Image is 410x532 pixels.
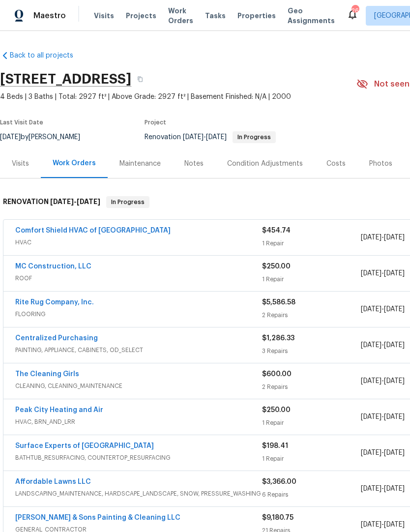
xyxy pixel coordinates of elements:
[15,263,91,270] a: MC Construction, LLC
[206,134,227,141] span: [DATE]
[361,378,381,384] span: [DATE]
[15,381,262,391] span: CLEANING, CLEANING_MAINTENANCE
[15,489,262,499] span: LANDSCAPING_MAINTENANCE, HARDSCAPE_LANDSCAPE, SNOW, PRESSURE_WASHING
[262,454,361,464] div: 1 Repair
[262,335,294,342] span: $1,286.33
[50,198,100,205] span: -
[384,521,405,528] span: [DATE]
[262,490,361,500] div: 6 Repairs
[119,159,161,169] div: Maintenance
[361,412,405,422] span: -
[361,342,381,349] span: [DATE]
[262,310,361,320] div: 2 Repairs
[227,159,303,169] div: Condition Adjustments
[15,453,262,463] span: BATHTUB_RESURFACING, COUNTERTOP_RESURFACING
[384,306,405,313] span: [DATE]
[15,273,262,283] span: ROOF
[237,11,276,21] span: Properties
[384,414,405,420] span: [DATE]
[361,340,405,350] span: -
[262,263,291,270] span: $250.00
[262,478,296,485] span: $3,366.00
[15,237,262,247] span: HVAC
[205,12,226,19] span: Tasks
[262,382,361,392] div: 2 Repairs
[361,304,405,314] span: -
[384,270,405,277] span: [DATE]
[234,134,275,140] span: In Progress
[262,407,291,414] span: $250.00
[107,197,148,207] span: In Progress
[15,345,262,355] span: PAINTING, APPLIANCE, CABINETS, OD_SELECT
[3,196,100,208] h6: RENOVATION
[145,134,276,141] span: Renovation
[94,11,114,21] span: Visits
[12,159,29,169] div: Visits
[262,443,288,449] span: $198.41
[361,520,405,530] span: -
[15,443,154,449] a: Surface Experts of [GEOGRAPHIC_DATA]
[361,449,381,456] span: [DATE]
[326,159,346,169] div: Costs
[168,6,193,26] span: Work Orders
[126,11,156,21] span: Projects
[183,134,204,141] span: [DATE]
[131,70,149,88] button: Copy Address
[15,299,94,306] a: Rite Rug Company, Inc.
[384,234,405,241] span: [DATE]
[262,514,293,521] span: $9,180.75
[361,306,381,313] span: [DATE]
[384,485,405,492] span: [DATE]
[262,274,361,284] div: 1 Repair
[184,159,204,169] div: Notes
[384,449,405,456] span: [DATE]
[15,309,262,319] span: FLOORING
[361,376,405,386] span: -
[288,6,335,26] span: Geo Assignments
[262,346,361,356] div: 3 Repairs
[15,407,103,414] a: Peak City Heating and Air
[361,234,381,241] span: [DATE]
[262,418,361,428] div: 1 Repair
[262,299,295,306] span: $5,586.58
[77,198,100,205] span: [DATE]
[53,158,96,168] div: Work Orders
[145,119,166,125] span: Project
[351,6,358,16] div: 26
[361,233,405,242] span: -
[384,342,405,349] span: [DATE]
[361,270,381,277] span: [DATE]
[15,227,171,234] a: Comfort Shield HVAC of [GEOGRAPHIC_DATA]
[15,371,79,378] a: The Cleaning Girls
[262,227,291,234] span: $454.74
[262,238,361,248] div: 1 Repair
[384,378,405,384] span: [DATE]
[33,11,66,21] span: Maestro
[15,514,180,521] a: [PERSON_NAME] & Sons Painting & Cleaning LLC
[361,521,381,528] span: [DATE]
[15,417,262,427] span: HVAC, BRN_AND_LRR
[369,159,392,169] div: Photos
[15,478,91,485] a: Affordable Lawns LLC
[262,371,292,378] span: $600.00
[183,134,227,141] span: -
[361,484,405,494] span: -
[361,414,381,420] span: [DATE]
[50,198,74,205] span: [DATE]
[361,268,405,278] span: -
[361,448,405,458] span: -
[361,485,381,492] span: [DATE]
[15,335,98,342] a: Centralized Purchasing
